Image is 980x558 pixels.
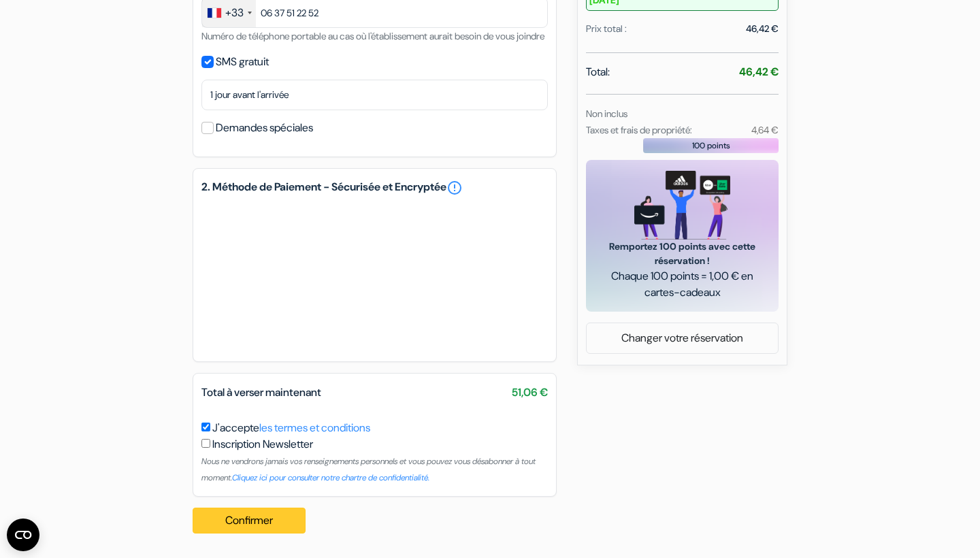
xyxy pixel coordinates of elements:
span: Total à verser maintenant [201,385,321,399]
div: Prix total : [586,22,627,36]
span: Total: [586,64,610,80]
span: Remportez 100 points avec cette réservation ! [602,240,762,268]
label: SMS gratuit [216,52,269,71]
a: error_outline [446,180,463,196]
a: les termes et conditions [259,421,370,435]
iframe: Cadre de saisie sécurisé pour le paiement [199,199,551,353]
small: Non inclus [586,108,627,120]
a: Cliquez ici pour consulter notre chartre de confidentialité. [232,472,429,483]
div: +33 [225,5,244,21]
span: 100 points [692,139,730,152]
span: 51,06 € [512,384,548,401]
small: 4,64 € [751,124,779,136]
label: Inscription Newsletter [212,436,313,453]
span: Chaque 100 points = 1,00 € en cartes-cadeaux [602,268,762,301]
div: 46,42 € [746,22,779,36]
label: Demandes spéciales [216,118,313,137]
strong: 46,42 € [739,65,779,79]
label: J'accepte [212,420,370,436]
button: Ouvrir le widget CMP [7,519,39,551]
small: Numéro de téléphone portable au cas où l'établissement aurait besoin de vous joindre [201,30,544,42]
a: Changer votre réservation [587,325,778,351]
button: Confirmer [193,508,306,534]
small: Nous ne vendrons jamais vos renseignements personnels et vous pouvez vous désabonner à tout moment. [201,456,536,483]
img: gift_card_hero_new.png [634,171,730,240]
h5: 2. Méthode de Paiement - Sécurisée et Encryptée [201,180,548,196]
small: Taxes et frais de propriété: [586,124,692,136]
